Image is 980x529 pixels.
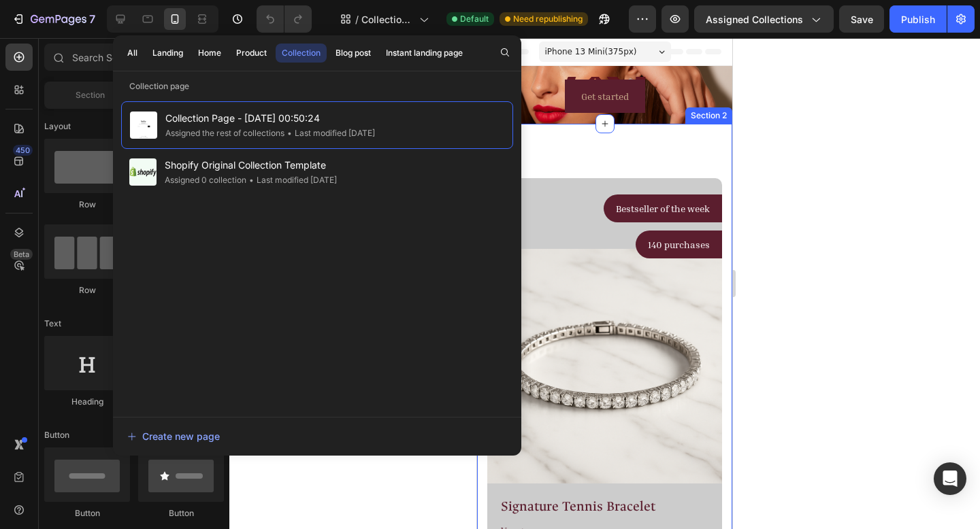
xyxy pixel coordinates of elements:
[138,507,224,519] div: Button
[211,71,252,84] div: Section 2
[152,47,183,59] div: Landing
[165,173,246,187] div: Assigned 0 collection
[165,126,284,140] div: Assigned the rest of collections
[10,211,245,445] img: Alt Image
[171,199,233,214] p: 140 purchases
[355,12,359,27] span: /
[276,44,327,63] button: Collection
[76,89,105,101] span: Section
[10,249,33,260] div: Beta
[257,5,312,33] div: Undo/Redo
[44,396,130,408] div: Heading
[513,13,583,25] span: Need republishing
[44,507,130,519] div: Button
[282,47,321,59] div: Collection
[706,12,803,27] span: Assigned Collections
[113,80,521,93] p: Collection page
[386,47,463,59] div: Instant landing page
[44,120,71,133] span: Layout
[901,12,935,27] div: Publish
[284,126,375,140] div: Last modified [DATE]
[839,5,884,33] button: Save
[44,199,130,211] div: Row
[44,284,130,296] div: Row
[246,173,337,187] div: Last modified [DATE]
[851,14,873,25] span: Save
[694,5,834,33] button: Assigned Collections
[361,12,414,27] span: Collection Page - [DATE] 00:50:24
[249,175,254,185] span: •
[127,423,508,450] button: Create new page
[24,485,231,499] p: Vango
[198,47,221,59] div: Home
[89,11,95,27] p: 7
[139,163,233,177] p: Bestseller of the week
[44,318,61,330] span: Text
[380,44,469,63] button: Instant landing page
[127,47,137,59] div: All
[121,44,144,63] button: All
[5,5,101,33] button: 7
[236,47,267,59] div: Product
[146,44,189,63] button: Landing
[460,13,489,25] span: Default
[934,462,966,495] div: Open Intercom Messenger
[165,110,375,126] span: Collection Page - [DATE] 00:50:24
[192,44,227,63] button: Home
[165,157,337,173] span: Shopify Original Collection Template
[230,44,273,63] button: Product
[127,429,220,443] div: Create new page
[889,5,947,33] button: Publish
[13,145,33,156] div: 450
[329,44,377,63] button: Blog post
[477,38,732,529] iframe: Design area
[44,429,69,441] span: Button
[336,47,371,59] div: Blog post
[287,128,292,138] span: •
